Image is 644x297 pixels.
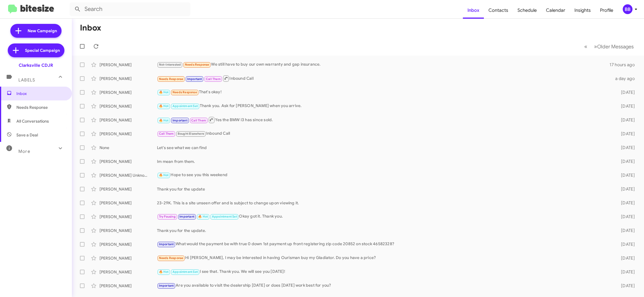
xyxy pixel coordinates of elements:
div: Inbound Call [157,75,611,82]
div: [PERSON_NAME] [99,90,157,95]
div: 23-29K. This is a site unseen offer and is subject to change upon viewing it. [157,200,611,206]
div: [PERSON_NAME] [99,103,157,109]
span: Save a Deal [16,132,38,138]
a: Insights [570,2,595,19]
div: [DATE] [611,200,639,206]
div: [DATE] [611,131,639,137]
span: 🔥 Hot [159,270,169,274]
span: 🔥 Hot [159,119,169,122]
div: Yes the BMW I3 has since sold. [157,116,611,123]
div: Hi [PERSON_NAME], I may be interested in having Ourisman buy my Gladiator. Do you have a price? [157,255,611,261]
div: [PERSON_NAME] [99,228,157,233]
span: Appointment Set [172,270,198,274]
a: Inbox [463,2,484,19]
div: [DATE] [611,103,639,109]
input: Search [70,2,190,16]
span: Needs Response [16,104,65,110]
div: [PERSON_NAME] [99,269,157,275]
div: [PERSON_NAME] [99,131,157,137]
div: [PERSON_NAME] [99,186,157,192]
div: I see that. Thank you. We will see you [DATE]! [157,269,611,275]
div: Hope to see you this weekend [157,172,611,178]
div: [PERSON_NAME] [99,117,157,123]
div: [PERSON_NAME] [99,283,157,289]
div: Thank you for the update. [157,228,611,233]
div: Are you available to visit the dealership [DATE] or does [DATE] work best for you? [157,282,611,289]
div: That's okay! [157,89,611,96]
div: a day ago [611,76,639,81]
h1: Inbox [80,23,101,33]
div: Okay got it. Thank you. [157,213,611,220]
div: [PERSON_NAME] [99,76,157,81]
div: BB [623,4,632,14]
span: Labels [18,77,35,83]
span: Needs Response [185,63,209,66]
div: [DATE] [611,117,639,123]
button: BB [618,4,638,14]
div: Thank you. Ask for [PERSON_NAME] when you arrive. [157,103,611,109]
button: Previous [581,41,591,52]
span: Special Campaign [25,47,60,53]
nav: Page navigation example [581,41,637,52]
div: Thank you for the update [157,186,611,192]
div: Clarksville CDJR [19,62,53,68]
a: New Campaign [10,24,62,38]
div: [PERSON_NAME] [99,241,157,247]
div: [DATE] [611,214,639,220]
span: All Conversations [16,118,49,124]
span: Call Them [206,77,221,81]
span: » [594,43,597,50]
div: Im mean from them. [157,159,611,164]
span: Appointment Set [212,215,237,218]
span: Call Them [159,132,174,136]
div: [DATE] [611,269,639,275]
span: Important [159,284,174,288]
div: 17 hours ago [609,62,639,68]
span: Needs Response [172,90,197,94]
a: Profile [595,2,618,19]
div: We still have to buy our own warranty and gap insurance. [157,61,609,68]
a: Special Campaign [8,43,64,57]
div: [PERSON_NAME] [99,255,157,261]
button: Next [591,41,637,52]
span: Calendar [541,2,570,19]
div: [PERSON_NAME] Unknown [99,172,157,178]
a: Schedule [513,2,541,19]
span: New Campaign [28,28,57,34]
span: Needs Response [159,77,183,81]
span: 🔥 Hot [198,215,208,218]
div: None [99,145,157,151]
span: 🔥 Hot [159,173,169,177]
span: « [584,43,587,50]
span: Important [159,242,174,246]
div: What would the payment be with true 0 down 1st payment up front registering zip code 20852 on sto... [157,241,611,247]
span: Important [172,119,187,122]
div: [DATE] [611,283,639,289]
div: [DATE] [611,228,639,233]
div: Let's see what we can find [157,145,611,151]
div: [PERSON_NAME] [99,214,157,220]
span: Call Them [191,119,206,122]
div: [DATE] [611,159,639,164]
span: More [18,149,30,154]
div: [DATE] [611,186,639,192]
div: [PERSON_NAME] [99,62,157,68]
span: Try Pausing [159,215,176,218]
span: Inbox [16,91,65,96]
div: [DATE] [611,145,639,151]
div: [PERSON_NAME] [99,200,157,206]
span: Not-Interested [159,63,181,66]
div: Inbound Call [157,130,611,137]
span: Important [179,215,194,218]
span: 🔥 Hot [159,90,169,94]
a: Contacts [484,2,513,19]
div: [DATE] [611,90,639,95]
span: 🔥 Hot [159,104,169,108]
div: [PERSON_NAME] [99,159,157,164]
div: [DATE] [611,255,639,261]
